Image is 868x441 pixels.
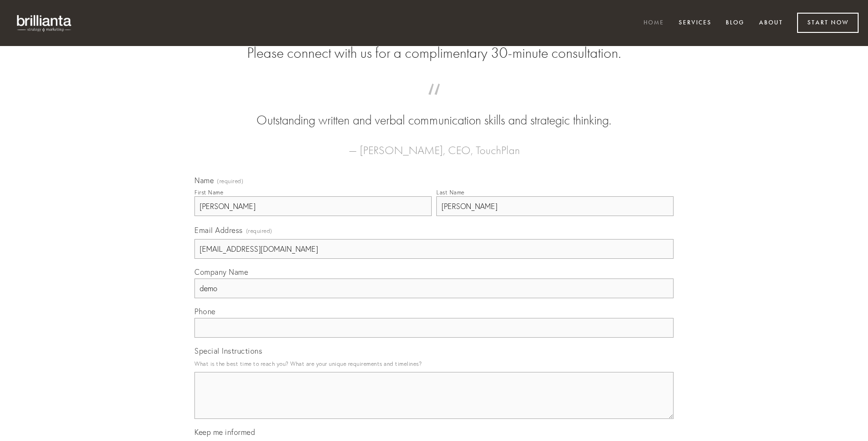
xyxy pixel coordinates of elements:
[753,15,789,31] a: About
[194,307,216,316] span: Phone
[720,15,751,31] a: Blog
[194,427,255,437] span: Keep me informed
[194,357,674,370] p: What is the best time to reach you? What are your unique requirements and timelines?
[209,93,659,130] blockquote: Outstanding written and verbal communication skills and strategic thinking.
[194,267,248,277] span: Company Name
[194,176,214,185] span: Name
[637,15,670,31] a: Home
[209,93,659,111] span: “
[246,224,272,237] span: (required)
[217,178,243,184] span: (required)
[194,189,223,196] div: First Name
[209,130,659,160] figcaption: — [PERSON_NAME], CEO, TouchPlan
[436,189,465,196] div: Last Name
[194,225,243,235] span: Email Address
[797,13,859,33] a: Start Now
[194,346,262,356] span: Special Instructions
[194,44,674,62] h2: Please connect with us for a complimentary 30-minute consultation.
[673,15,718,31] a: Services
[9,9,80,37] img: brillianta - research, strategy, marketing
